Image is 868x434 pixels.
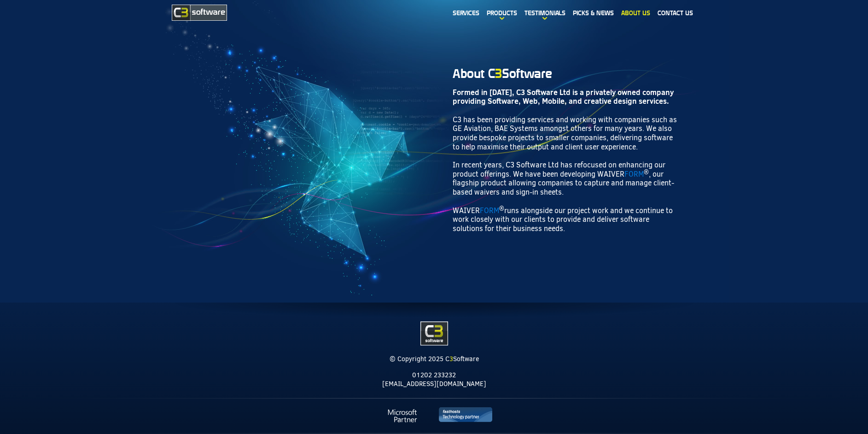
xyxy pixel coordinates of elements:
a: Testimonials [521,2,569,24]
img: Microsoft Partner [381,408,424,424]
span: 3 [449,355,453,363]
p: In recent years, C3 Software Ltd has refocused on enhancing our product offerings. We have been d... [453,161,678,196]
strong: Formed in [DATE], C3 Software Ltd is a privately owned company providing Software, Web, Mobile, a... [453,87,674,107]
img: Fasthosts Technology Partner [439,407,493,422]
sup: ® [499,205,504,212]
div: © Copyright 2025 C Software [172,355,697,364]
img: C3 Software [172,5,227,21]
a: Picks & News [569,2,618,24]
span: FORM [480,206,499,215]
p: WAIVER runs alongside our project work and we continue to work closely with our clients to provid... [453,206,678,233]
a: Contact Us [654,2,697,24]
h3: About C Software [453,68,678,79]
img: C3 Software [420,321,448,345]
a: [EMAIL_ADDRESS][DOMAIN_NAME] [382,380,486,388]
a: Services [449,2,483,24]
span: FORM [624,169,644,179]
a: 01202 233232 [412,371,456,380]
p: C3 has been providing services and working with companies such as GE Aviation, BAE Systems amongs... [453,115,678,151]
span: 3 [495,66,502,80]
a: About us [618,2,654,24]
a: Products [483,2,521,24]
sup: ® [644,168,649,176]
